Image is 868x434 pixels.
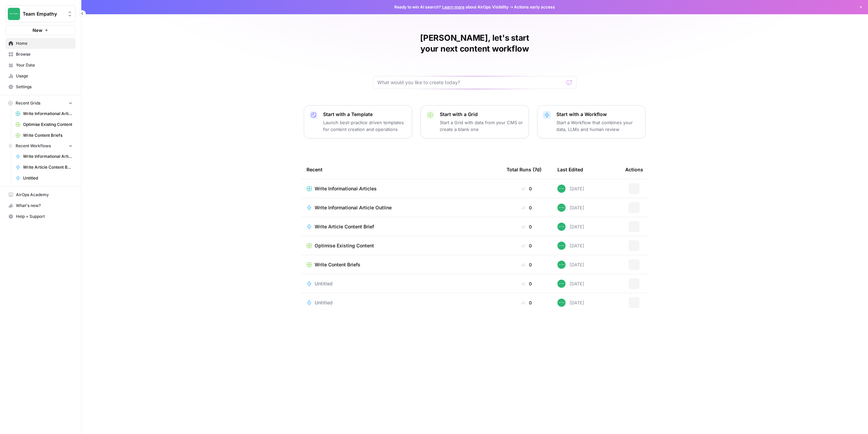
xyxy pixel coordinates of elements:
[23,111,73,117] span: Write Informational Articles
[514,4,555,10] span: Actions early access
[13,173,76,184] a: Untitled
[557,280,584,288] div: [DATE]
[625,160,643,179] div: Actions
[557,223,584,231] div: [DATE]
[13,119,76,130] a: Optimise Existing Content
[23,153,73,159] span: Write Informational Article Outline
[315,299,333,306] span: Untitled
[304,105,412,138] button: Start with a TemplateLaunch best-practice driven templates for content creation and operations
[6,201,75,211] div: What's new?
[307,261,496,268] a: Write Content Briefs
[5,25,76,35] button: New
[5,60,76,71] a: Your Data
[5,141,76,151] button: Recent Workflows
[23,164,73,170] span: Write Article Content Brief
[5,49,76,60] a: Browse
[16,84,73,90] span: Settings
[373,33,576,54] h1: [PERSON_NAME], let's start your next content workflow
[16,213,73,220] span: Help + Support
[507,185,547,192] div: 0
[307,280,496,287] a: Untitled
[16,51,73,57] span: Browse
[440,119,523,133] p: Start a Grid with data from your CMS or create a blank one
[5,211,76,222] button: Help + Support
[13,130,76,141] a: Write Content Briefs
[507,223,547,230] div: 0
[507,261,547,268] div: 0
[315,280,333,287] span: Untitled
[557,204,584,212] div: [DATE]
[420,105,529,138] button: Start with a GridStart a Grid with data from your CMS or create a blank one
[507,242,547,249] div: 0
[315,223,374,230] span: Write Article Content Brief
[13,162,76,173] a: Write Article Content Brief
[507,280,547,287] div: 0
[377,79,564,86] input: What would you like to create today?
[556,111,640,118] p: Start with a Workflow
[5,5,76,22] button: Workspace: Team Empathy
[16,143,51,149] span: Recent Workflows
[507,299,547,306] div: 0
[13,108,76,119] a: Write Informational Articles
[307,204,496,211] a: Write Informational Article Outline
[323,111,407,118] p: Start with a Template
[557,261,566,269] img: wwg0kvabo36enf59sssm51gfoc5r
[23,175,73,181] span: Untitled
[5,81,76,92] a: Settings
[13,151,76,162] a: Write Informational Article Outline
[8,8,20,20] img: Team Empathy Logo
[557,280,566,288] img: wwg0kvabo36enf59sssm51gfoc5r
[394,4,509,10] span: Ready to win AI search? about AirOps Visibility
[557,242,584,250] div: [DATE]
[307,185,496,192] a: Write Informational Articles
[557,223,566,231] img: wwg0kvabo36enf59sssm51gfoc5r
[557,204,566,212] img: wwg0kvabo36enf59sssm51gfoc5r
[507,160,541,179] div: Total Runs (7d)
[556,119,640,133] p: Start a Workflow that combines your data, LLMs and human review
[5,200,76,211] button: What's new?
[307,299,496,306] a: Untitled
[557,185,566,193] img: wwg0kvabo36enf59sssm51gfoc5r
[16,62,73,68] span: Your Data
[16,40,73,46] span: Home
[23,132,73,138] span: Write Content Briefs
[507,204,547,211] div: 0
[23,121,73,128] span: Optimise Existing Content
[557,160,583,179] div: Last Edited
[557,299,566,307] img: wwg0kvabo36enf59sssm51gfoc5r
[442,4,465,10] a: Learn more
[557,242,566,250] img: wwg0kvabo36enf59sssm51gfoc5r
[5,38,76,49] a: Home
[323,119,407,133] p: Launch best-practice driven templates for content creation and operations
[16,73,73,79] span: Usage
[537,105,646,138] button: Start with a WorkflowStart a Workflow that combines your data, LLMs and human review
[557,185,584,193] div: [DATE]
[440,111,523,118] p: Start with a Grid
[5,71,76,81] a: Usage
[23,11,64,17] span: Team Empathy
[307,242,496,249] a: Optimise Existing Content
[5,98,76,108] button: Recent Grids
[16,100,40,106] span: Recent Grids
[315,185,377,192] span: Write Informational Articles
[315,204,392,211] span: Write Informational Article Outline
[307,160,496,179] div: Recent
[557,261,584,269] div: [DATE]
[315,242,374,249] span: Optimise Existing Content
[307,223,496,230] a: Write Article Content Brief
[33,27,42,34] span: New
[5,189,76,200] a: AirOps Academy
[315,261,360,268] span: Write Content Briefs
[16,192,73,198] span: AirOps Academy
[557,299,584,307] div: [DATE]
